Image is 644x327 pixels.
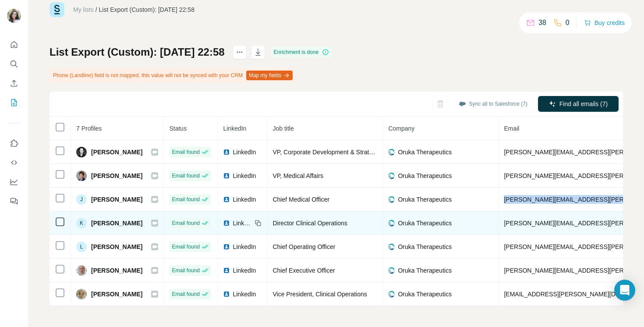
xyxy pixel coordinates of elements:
[233,219,252,227] span: LinkedIn
[7,174,21,190] button: Dashboard
[7,37,21,53] button: Quick start
[388,172,395,179] img: company-logo
[172,172,199,180] span: Email found
[388,291,395,298] img: company-logo
[559,100,608,108] span: Find all emails (7)
[172,267,199,274] span: Email found
[91,219,142,227] span: [PERSON_NAME]
[76,194,87,205] div: J
[76,171,87,181] img: Avatar
[172,290,199,298] span: Email found
[223,172,230,179] img: LinkedIn logo
[223,125,246,132] span: LinkedIn
[76,289,87,299] img: Avatar
[538,18,546,28] p: 38
[453,97,534,110] button: Sync all to Salesforce (7)
[7,193,21,209] button: Feedback
[91,195,142,204] span: [PERSON_NAME]
[398,242,452,251] span: Oruka Therapeutics
[7,155,21,171] button: Use Surfe API
[398,219,452,227] span: Oruka Therapeutics
[76,265,87,276] img: Avatar
[398,171,452,180] span: Oruka Therapeutics
[272,291,367,298] span: Vice President, Clinical Operations
[504,125,519,132] span: Email
[172,148,199,156] span: Email found
[76,147,87,157] img: Avatar
[99,5,195,14] div: List Export (Custom): [DATE] 22:58
[388,149,395,156] img: company-logo
[91,171,142,180] span: [PERSON_NAME]
[96,5,97,14] li: /
[7,95,21,110] button: My lists
[73,6,94,13] a: My lists
[233,290,256,299] span: LinkedIn
[7,135,21,151] button: Use Surfe on LinkedIn
[388,125,414,132] span: Company
[91,290,142,299] span: [PERSON_NAME]
[272,149,379,156] span: VP, Corporate Development & Strategy
[272,172,323,179] span: VP, Medical Affairs
[388,243,395,250] img: company-logo
[76,242,87,252] div: L
[566,18,570,28] p: 0
[50,45,225,59] h1: List Export (Custom): [DATE] 22:58
[76,125,102,132] span: 7 Profiles
[76,218,87,228] div: K
[246,71,293,80] button: Map my fields
[169,125,187,132] span: Status
[398,195,452,204] span: Oruka Therapeutics
[7,56,21,72] button: Search
[272,243,335,250] span: Chief Operating Officer
[538,96,619,112] button: Find all emails (7)
[233,266,256,275] span: LinkedIn
[388,267,395,274] img: company-logo
[91,242,142,251] span: [PERSON_NAME]
[223,149,230,156] img: LinkedIn logo
[233,45,247,59] button: actions
[50,2,64,17] img: Surfe Logo
[223,243,230,250] img: LinkedIn logo
[172,219,199,227] span: Email found
[172,195,199,203] span: Email found
[272,196,329,203] span: Chief Medical Officer
[91,148,142,156] span: [PERSON_NAME]
[233,195,256,204] span: LinkedIn
[233,148,256,156] span: LinkedIn
[172,243,199,251] span: Email found
[272,220,347,227] span: Director Clinical Operations
[223,267,230,274] img: LinkedIn logo
[614,280,635,301] div: Open Intercom Messenger
[7,9,21,23] img: Avatar
[398,290,452,299] span: Oruka Therapeutics
[223,291,230,298] img: LinkedIn logo
[271,47,332,57] div: Enrichment is done
[50,68,294,83] div: Phone (Landline) field is not mapped, this value will not be synced with your CRM
[398,148,452,156] span: Oruka Therapeutics
[233,242,256,251] span: LinkedIn
[223,220,230,227] img: LinkedIn logo
[272,125,294,132] span: Job title
[398,266,452,275] span: Oruka Therapeutics
[223,196,230,203] img: LinkedIn logo
[7,75,21,91] button: Enrich CSV
[272,267,335,274] span: Chief Executive Officer
[91,266,142,275] span: [PERSON_NAME]
[233,171,256,180] span: LinkedIn
[584,17,625,29] button: Buy credits
[388,220,395,227] img: company-logo
[388,196,395,203] img: company-logo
